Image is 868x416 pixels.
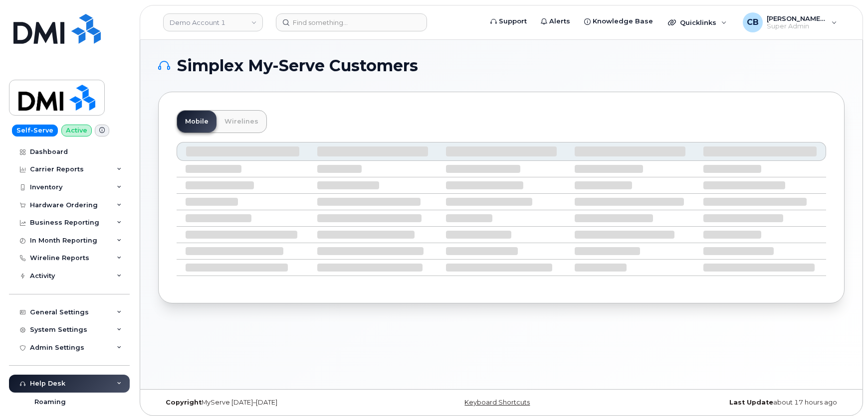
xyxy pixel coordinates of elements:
[166,399,202,406] strong: Copyright
[177,111,217,133] a: Mobile
[158,399,387,407] div: MyServe [DATE]–[DATE]
[729,399,773,406] strong: Last Update
[464,399,530,406] a: Keyboard Shortcuts
[177,58,418,73] span: Simplex My-Serve Customers
[217,111,266,133] a: Wirelines
[616,399,845,407] div: about 17 hours ago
